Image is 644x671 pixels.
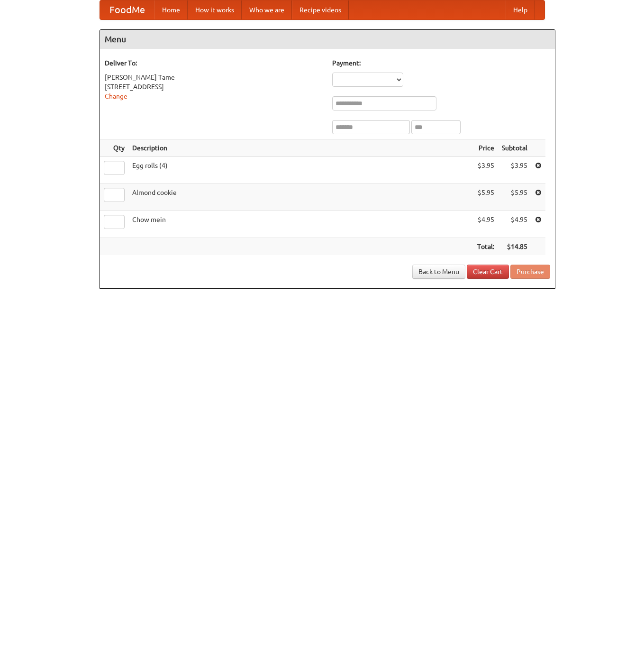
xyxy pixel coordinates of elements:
[498,157,531,184] td: $3.95
[473,139,498,157] th: Price
[467,265,509,279] a: Clear Cart
[473,238,498,256] th: Total:
[128,211,473,238] td: Chow mein
[105,82,323,92] div: [STREET_ADDRESS]
[473,157,498,184] td: $3.95
[128,139,473,157] th: Description
[105,92,127,100] a: Change
[105,73,323,82] div: [PERSON_NAME] Tame
[128,157,473,184] td: Egg rolls (4)
[473,184,498,211] td: $5.95
[100,30,555,49] h4: Menu
[510,265,550,279] button: Purchase
[332,58,550,68] h5: Payment:
[498,211,531,238] td: $4.95
[498,184,531,211] td: $5.95
[498,139,531,157] th: Subtotal
[242,0,292,19] a: Who we are
[292,0,349,19] a: Recipe videos
[473,211,498,238] td: $4.95
[100,0,154,19] a: FoodMe
[498,238,531,256] th: $14.85
[506,0,535,19] a: Help
[105,58,323,68] h5: Deliver To:
[154,0,188,19] a: Home
[128,184,473,211] td: Almond cookie
[412,265,465,279] a: Back to Menu
[100,139,128,157] th: Qty
[188,0,242,19] a: How it works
